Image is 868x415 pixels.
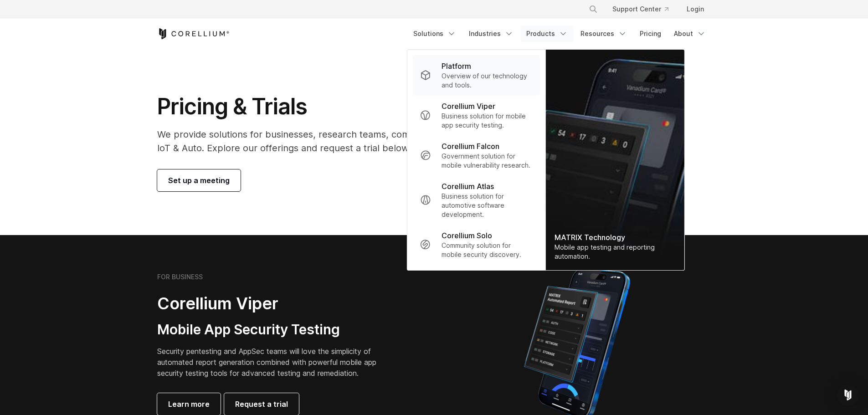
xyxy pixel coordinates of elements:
a: Request a trial [224,393,299,415]
p: Platform [442,61,471,72]
span: Learn more [168,399,210,410]
p: Corellium Solo [442,230,492,241]
span: Request a trial [235,399,288,410]
a: Pricing [634,26,667,42]
img: Matrix_WebNav_1x [545,50,684,270]
a: Corellium Atlas Business solution for automotive software development. [412,175,539,225]
p: Security pentesting and AppSec teams will love the simplicity of automated report generation comb... [157,346,390,379]
a: Resources [575,26,632,42]
a: Products [521,26,573,42]
a: About [668,26,711,42]
div: Mobile app testing and reporting automation. [555,243,675,261]
p: Business solution for mobile app security testing. [442,112,532,130]
span: Set up a meeting [168,175,230,186]
p: Community solution for mobile security discovery. [442,241,532,259]
h6: FOR BUSINESS [157,273,203,281]
p: We provide solutions for businesses, research teams, community individuals, and IoT & Auto. Explo... [157,128,520,155]
p: Corellium Falcon [442,141,499,152]
a: Support Center [605,1,676,17]
p: Government solution for mobile vulnerability research. [442,152,532,170]
a: MATRIX Technology Mobile app testing and reporting automation. [545,50,684,270]
p: Corellium Viper [442,101,495,112]
p: Business solution for automotive software development. [442,192,532,219]
a: Platform Overview of our technology and tools. [412,55,539,95]
a: Corellium Home [157,28,230,39]
div: Navigation Menu [408,26,711,42]
div: Navigation Menu [578,1,711,17]
h1: Pricing & Trials [157,93,520,120]
a: Corellium Solo Community solution for mobile security discovery. [412,225,539,265]
a: Solutions [408,26,462,42]
a: Industries [463,26,519,42]
a: Learn more [157,393,221,415]
button: Search [585,1,601,17]
p: Corellium Atlas [442,181,494,192]
a: Corellium Falcon Government solution for mobile vulnerability research. [412,135,539,175]
a: Set up a meeting [157,169,241,191]
a: Login [679,1,711,17]
h2: Corellium Viper [157,293,390,314]
div: Open Intercom Messenger [837,384,859,406]
div: MATRIX Technology [555,232,675,243]
a: Corellium Viper Business solution for mobile app security testing. [412,95,539,135]
p: Overview of our technology and tools. [442,72,532,90]
h3: Mobile App Security Testing [157,321,390,338]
